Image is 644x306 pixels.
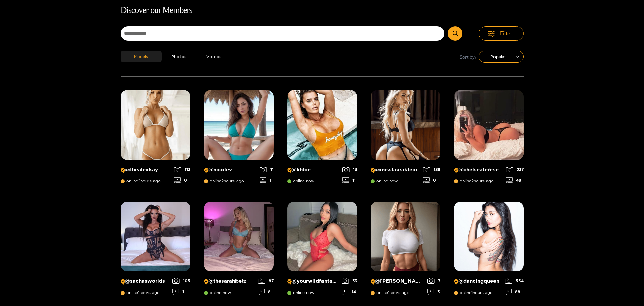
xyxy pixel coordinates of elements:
a: Creator Profile Image: sachasworlds@sachasworldsonline1hours ago1051 [121,202,190,300]
button: Photos [162,51,197,62]
p: @ dancingqueen [454,278,502,285]
div: 11 [260,167,274,172]
div: 3 [427,289,440,295]
div: 88 [505,289,524,295]
div: sort [479,51,524,63]
button: Models [121,51,162,62]
p: @ sachasworlds [121,278,169,285]
img: Creator Profile Image: nicolev [204,90,274,160]
span: online now [287,179,314,183]
p: @ thealexkay_ [121,167,171,173]
div: 136 [423,167,440,172]
img: Creator Profile Image: thealexkay_ [121,90,190,160]
div: 7 [427,278,440,284]
img: Creator Profile Image: misslauraklein [371,90,440,160]
span: online now [371,179,398,183]
p: @ misslauraklein [371,167,420,173]
div: 8 [258,289,274,295]
div: 0 [423,177,440,183]
img: Creator Profile Image: yourwildfantasyy69 [287,202,357,271]
span: online 2 hours ago [454,179,494,183]
div: 1 [260,177,274,183]
p: @ thesarahbetz [204,278,255,285]
a: Creator Profile Image: dancingqueen@dancingqueenonline1hours ago55488 [454,202,524,300]
p: @ yourwildfantasyy69 [287,278,338,285]
a: Creator Profile Image: nicolev@nicolevonline2hours ago111 [204,90,274,188]
span: online now [287,290,314,295]
p: @ chelseaterese [454,167,503,173]
div: 11 [342,177,357,183]
span: online 2 hours ago [121,179,161,183]
a: Creator Profile Image: thesarahbetz@thesarahbetzonline now878 [204,202,274,300]
p: @ nicolev [204,167,256,173]
div: 13 [342,167,357,172]
a: Creator Profile Image: misslauraklein@misslaurakleinonline now1360 [371,90,440,188]
p: @ [PERSON_NAME] [371,278,424,285]
a: Creator Profile Image: michelle@[PERSON_NAME]online1hours ago73 [371,202,440,300]
button: Submit Search [448,26,462,41]
span: Sort by: [460,53,476,61]
div: 33 [342,278,357,284]
div: 14 [342,289,357,295]
div: 1 [172,289,190,295]
a: Creator Profile Image: thealexkay_@thealexkay_online2hours ago1130 [121,90,190,188]
div: 554 [505,278,524,284]
a: Creator Profile Image: chelseaterese@chelseatereseonline2hours ago23748 [454,90,524,188]
span: online now [204,290,231,295]
button: Videos [197,51,231,62]
span: online 1 hours ago [121,290,160,295]
div: 113 [174,167,190,172]
div: 237 [506,167,524,172]
span: online 1 hours ago [454,290,493,295]
span: Filter [500,30,513,37]
div: 0 [174,177,190,183]
img: Creator Profile Image: thesarahbetz [204,202,274,271]
div: 105 [172,278,190,284]
p: @ khloe [287,167,339,173]
img: Creator Profile Image: chelseaterese [454,90,524,160]
a: Creator Profile Image: yourwildfantasyy69@yourwildfantasyy69online now3314 [287,202,357,300]
img: Creator Profile Image: khloe [287,90,357,160]
button: Filter [479,26,524,41]
img: Creator Profile Image: dancingqueen [454,202,524,271]
div: 87 [258,278,274,284]
span: online 1 hours ago [371,290,410,295]
img: Creator Profile Image: michelle [371,202,440,271]
h1: Discover our Members [121,3,524,17]
div: 48 [506,177,524,183]
span: Popular [484,52,519,62]
img: Creator Profile Image: sachasworlds [121,202,190,271]
a: Creator Profile Image: khloe@khloeonline now1311 [287,90,357,188]
span: online 2 hours ago [204,179,244,183]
